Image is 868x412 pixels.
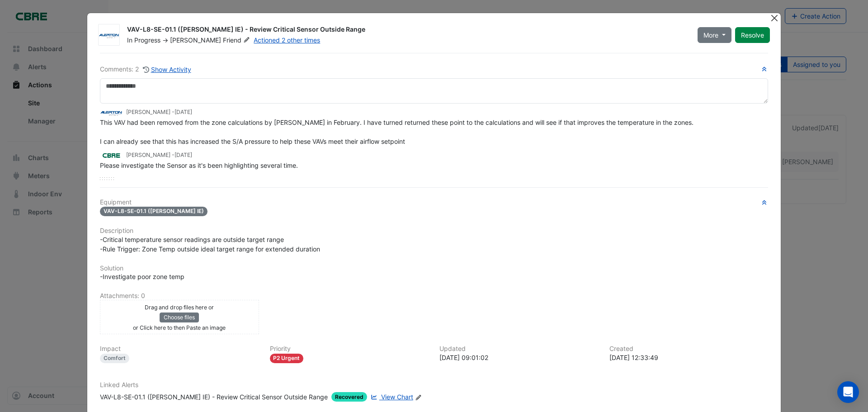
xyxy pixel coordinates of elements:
span: More [703,30,718,40]
div: P2 Urgent [270,354,304,363]
div: VAV-L8-SE-01.1 ([PERSON_NAME] IE) - Review Critical Sensor Outside Range [100,392,328,402]
small: [PERSON_NAME] - [126,108,192,116]
span: In Progress [127,36,160,44]
small: [PERSON_NAME] - [126,151,192,159]
span: -Investigate poor zone temp [100,273,184,280]
fa-icon: Edit Linked Alerts [415,394,422,401]
img: Alerton [99,31,119,40]
button: Close [769,13,779,23]
img: CBRE Charter Hall [100,150,123,160]
span: 2025-07-31 12:33:49 [175,152,192,158]
button: Resolve [735,27,770,43]
span: -> [162,36,168,44]
h6: Impact [100,345,259,353]
h6: Created [609,345,769,353]
span: 2025-08-01 09:01:02 [175,109,192,115]
div: VAV-L8-SE-01.1 ([PERSON_NAME] IE) - Review Critical Sensor Outside Range [127,25,687,36]
span: This VAV had been removed from the zone calculations by [PERSON_NAME] in February. I have turned ... [100,118,693,145]
button: Show Activity [142,64,192,75]
small: Drag and drop files here or [145,304,214,311]
div: [DATE] 09:01:02 [439,353,599,362]
img: Alerton [100,108,123,118]
span: VAV-L8-SE-01.1 ([PERSON_NAME] IE) [100,207,208,216]
h6: Priority [270,345,429,353]
h6: Linked Alerts [100,381,768,389]
span: [PERSON_NAME] [170,36,221,44]
h6: Equipment [100,199,768,206]
button: More [698,27,731,43]
small: or Click here to then Paste an image [133,324,226,331]
span: Please investigate the Sensor as it's been highlighting several time. [100,161,298,169]
span: View Chart [381,393,413,401]
span: -Critical temperature sensor readings are outside target range -Rule Trigger: Zone Temp outside i... [100,236,320,253]
h6: Solution [100,265,768,272]
span: Recovered [331,392,367,402]
div: Open Intercom Messenger [837,381,859,403]
h6: Updated [439,345,599,353]
a: Actioned 2 other times [254,36,320,44]
button: Choose files [160,313,199,322]
div: [DATE] 12:33:49 [609,353,769,362]
h6: Description [100,227,768,235]
h6: Attachments: 0 [100,292,768,300]
div: Comfort [100,354,129,363]
div: Comments: 2 [100,64,192,75]
span: Friend [223,36,252,45]
a: View Chart [369,392,413,402]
